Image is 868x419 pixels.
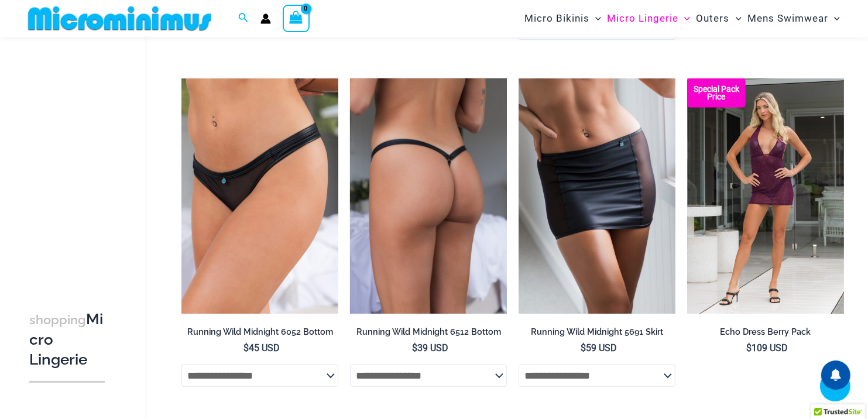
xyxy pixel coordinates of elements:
[519,327,675,342] a: Running Wild Midnight 5691 Skirt
[604,4,693,33] a: Micro LingerieMenu ToggleMenu Toggle
[519,327,675,338] h2: Running Wild Midnight 5691 Skirt
[745,4,843,33] a: Mens SwimwearMenu ToggleMenu Toggle
[697,4,730,33] span: Outers
[350,78,507,314] a: Running Wild Midnight 6512 Bottom 10Running Wild Midnight 6512 Bottom 2Running Wild Midnight 6512...
[260,13,271,24] a: Account icon link
[29,39,135,273] iframe: TrustedSite Certified
[412,342,448,353] bdi: 39 USD
[687,327,844,342] a: Echo Dress Berry Pack
[828,4,840,33] span: Menu Toggle
[678,4,690,33] span: Menu Toggle
[29,310,105,369] h3: Micro Lingerie
[687,85,746,101] b: Special Pack Price
[694,4,745,33] a: OutersMenu ToggleMenu Toggle
[238,11,249,26] a: Search icon link
[243,342,280,353] bdi: 45 USD
[589,4,601,33] span: Menu Toggle
[607,4,678,33] span: Micro Lingerie
[519,78,675,314] img: Running Wild Midnight 5691 Skirt
[747,4,828,33] span: Mens Swimwear
[524,4,589,33] span: Micro Bikinis
[181,78,338,314] img: Running Wild Midnight 6052 Bottom 01
[687,78,844,314] img: Echo Berry 5671 Dress 682 Thong 02
[746,342,752,353] span: $
[522,4,604,33] a: Micro BikinisMenu ToggleMenu Toggle
[687,327,844,338] h2: Echo Dress Berry Pack
[687,78,844,314] a: Echo Berry 5671 Dress 682 Thong 02 Echo Berry 5671 Dress 682 Thong 05Echo Berry 5671 Dress 682 Th...
[730,4,742,33] span: Menu Toggle
[350,78,507,314] img: Running Wild Midnight 6512 Bottom 2
[283,5,310,32] a: View Shopping Cart, empty
[23,5,216,32] img: MM SHOP LOGO FLAT
[412,342,417,353] span: $
[350,327,507,342] a: Running Wild Midnight 6512 Bottom
[243,342,249,353] span: $
[181,78,338,314] a: Running Wild Midnight 6052 Bottom 01Running Wild Midnight 1052 Top 6052 Bottom 05Running Wild Mid...
[581,342,586,353] span: $
[581,342,617,353] bdi: 59 USD
[181,327,338,342] a: Running Wild Midnight 6052 Bottom
[520,2,845,35] nav: Site Navigation
[519,78,675,314] a: Running Wild Midnight 5691 SkirtRunning Wild Midnight 1052 Top 5691 Skirt 06Running Wild Midnight...
[350,327,507,338] h2: Running Wild Midnight 6512 Bottom
[181,327,338,338] h2: Running Wild Midnight 6052 Bottom
[29,312,86,327] span: shopping
[746,342,788,353] bdi: 109 USD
